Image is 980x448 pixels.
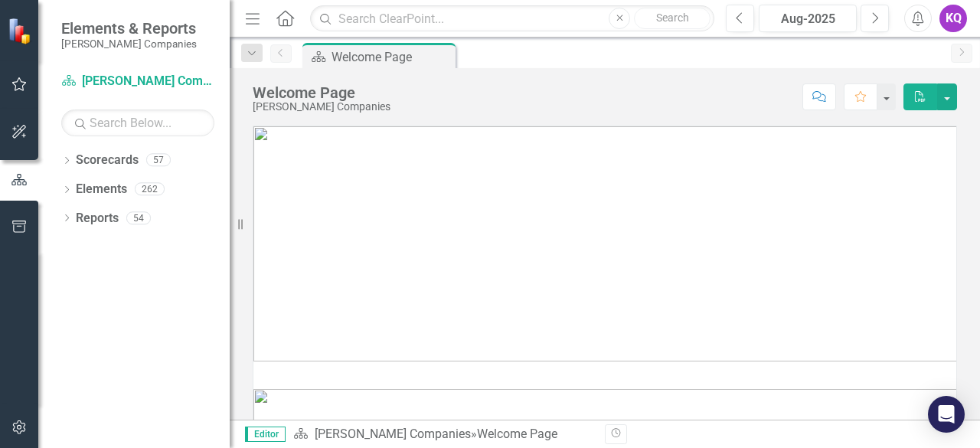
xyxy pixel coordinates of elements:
[477,427,557,441] div: Welcome Page
[76,152,139,169] a: Scorecards
[634,8,710,29] button: Search
[315,427,471,441] a: [PERSON_NAME] Companies
[76,181,127,198] a: Elements
[61,19,197,38] span: Elements & Reports
[146,154,171,167] div: 57
[293,426,593,443] div: »
[253,84,390,101] div: Welcome Page
[939,5,967,32] button: KQ
[928,396,965,433] div: Open Intercom Messenger
[61,73,214,90] a: [PERSON_NAME] Companies
[332,47,452,67] div: Welcome Page
[61,110,214,136] input: Search Below...
[310,5,714,32] input: Search ClearPoint...
[135,183,165,196] div: 262
[126,211,151,224] div: 54
[61,38,197,50] small: [PERSON_NAME] Companies
[253,126,956,361] img: image%20v4.png
[76,210,119,227] a: Reports
[764,10,851,28] div: Aug-2025
[656,11,689,24] span: Search
[8,18,34,44] img: ClearPoint Strategy
[245,427,286,442] span: Editor
[759,5,857,32] button: Aug-2025
[253,101,390,113] div: [PERSON_NAME] Companies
